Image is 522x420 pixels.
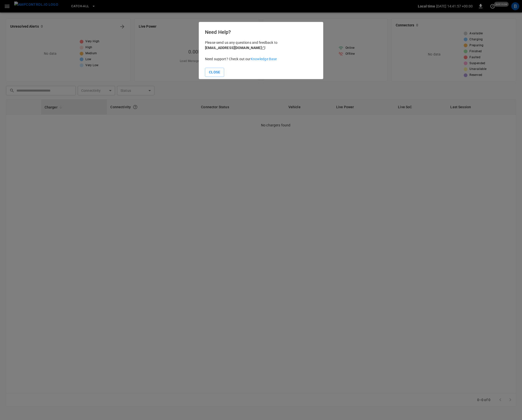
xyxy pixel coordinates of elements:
button: Close [205,68,224,77]
div: [EMAIL_ADDRESS][DOMAIN_NAME] [205,45,262,51]
h6: Need Help? [205,28,317,36]
a: Knowledge Base [251,57,277,61]
p: Need support? Check out our [205,56,317,62]
p: Please send us any questions and feedback to [205,40,317,51]
div: copy [261,45,266,51]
